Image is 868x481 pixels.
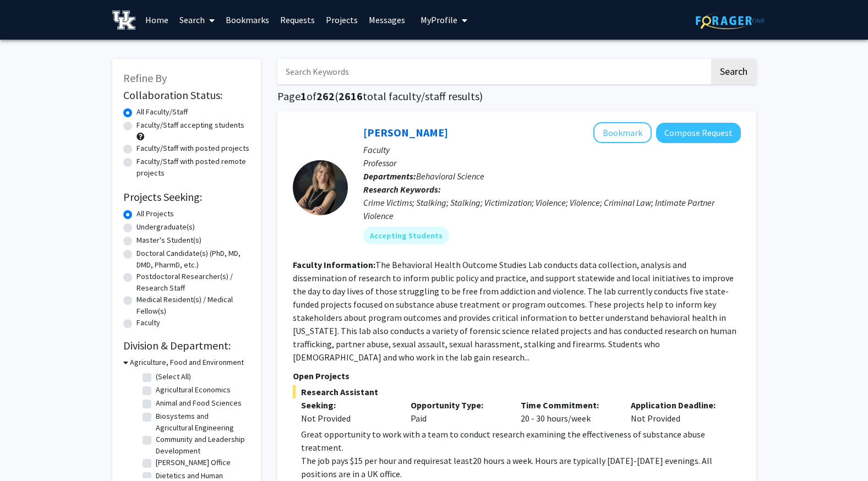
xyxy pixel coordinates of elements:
[293,369,741,382] p: Open Projects
[137,119,244,131] label: Faculty/Staff accepting students
[363,125,448,139] a: [PERSON_NAME]
[137,317,160,329] label: Faculty
[293,259,736,363] fg-read-more: The Behavioral Health Outcome Studies Lab conducts data collection, analysis and dissemination of...
[363,184,441,195] b: Research Keywords:
[123,339,250,352] h2: Division & Department:
[137,106,188,118] label: All Faculty/Staff
[137,143,249,154] label: Faculty/Staff with posted projects
[363,156,741,170] p: Professor
[156,384,231,396] label: Agricultural Economics
[301,398,395,412] p: Seeking:
[363,196,741,222] div: Crime Victims; Stalking; Stalking; Victimization; Violence; Violence; Criminal Law; Intimate Part...
[293,385,741,398] span: Research Assistant
[156,371,191,382] label: (Select All)
[593,122,652,143] button: Add TK Logan to Bookmarks
[137,234,201,246] label: Master's Student(s)
[623,398,733,425] div: Not Provided
[301,429,705,453] span: Great opportunity to work with a team to conduct research examining the effectiveness of substanc...
[711,59,756,84] button: Search
[220,1,275,39] a: Bookmarks
[156,434,247,457] label: Community and Leadership Development
[156,397,242,409] label: Animal and Food Sciences
[696,12,765,29] img: ForagerOne Logo
[402,398,512,425] div: Paid
[130,357,244,368] h3: Agriculture, Food and Environment
[363,171,416,182] b: Departments:
[301,455,444,466] span: The job pays $15 per hour and requires
[137,221,195,233] label: Undergraduate(s)
[363,143,741,156] p: Faculty
[277,90,756,103] h1: Page of ( total faculty/staff results)
[137,271,250,294] label: Postdoctoral Researcher(s) / Research Staff
[363,227,449,244] mat-chip: Accepting Students
[156,411,247,434] label: Biosystems and Agricultural Engineering
[123,190,250,204] h2: Projects Seeking:
[301,89,307,103] span: 1
[411,398,504,412] p: Opportunity Type:
[416,171,484,182] span: Behavioral Science
[123,89,250,102] h2: Collaboration Status:
[112,10,136,30] img: University of Kentucky Logo
[140,1,174,39] a: Home
[137,208,174,220] label: All Projects
[137,248,250,271] label: Doctoral Candidate(s) (PhD, MD, DMD, PharmD, etc.)
[156,457,231,468] label: [PERSON_NAME] Office
[512,398,623,425] div: 20 - 30 hours/week
[123,71,167,85] span: Refine By
[137,294,250,317] label: Medical Resident(s) / Medical Fellow(s)
[631,398,724,412] p: Application Deadline:
[174,1,220,39] a: Search
[301,455,712,479] span: 20 hours a week. Hours are typically [DATE]-[DATE] evenings. All positions are in a UK office.
[656,123,741,143] button: Compose Request to TK Logan
[320,1,363,39] a: Projects
[363,1,411,39] a: Messages
[339,89,363,103] span: 2616
[137,156,250,179] label: Faculty/Staff with posted remote projects
[301,412,395,425] div: Not Provided
[293,259,375,270] b: Faculty Information:
[421,14,457,25] span: My Profile
[277,59,709,84] input: Search Keywords
[301,454,741,480] p: at least
[521,398,614,412] p: Time Commitment:
[316,89,335,103] span: 262
[275,1,320,39] a: Requests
